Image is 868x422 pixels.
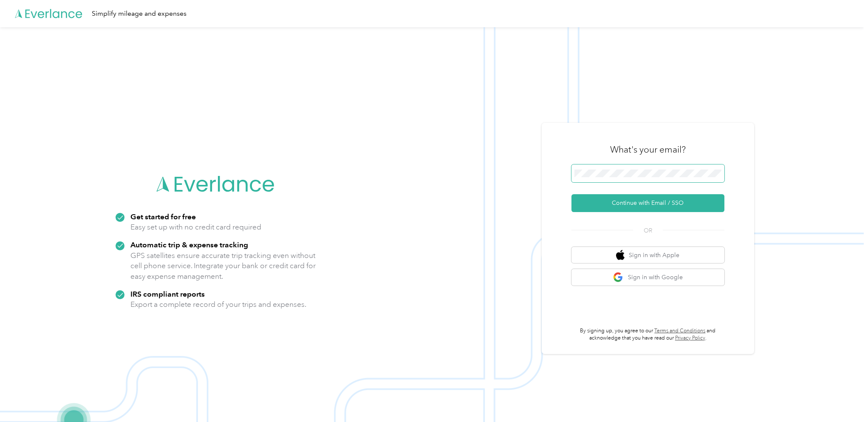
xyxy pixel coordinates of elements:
p: Easy set up with no credit card required [130,222,261,232]
a: Terms and Conditions [654,328,705,334]
h3: What's your email? [610,144,686,156]
strong: IRS compliant reports [130,289,205,298]
button: Continue with Email / SSO [571,194,724,212]
strong: Get started for free [130,212,196,221]
p: Export a complete record of your trips and expenses. [130,299,306,310]
p: GPS satellites ensure accurate trip tracking even without cell phone service. Integrate your bank... [130,250,316,282]
strong: Automatic trip & expense tracking [130,240,248,249]
button: apple logoSign in with Apple [571,247,724,263]
div: Simplify mileage and expenses [92,8,187,19]
span: OR [633,226,663,235]
img: apple logo [616,250,625,261]
button: google logoSign in with Google [571,269,724,286]
img: google logo [613,272,624,283]
p: By signing up, you agree to our and acknowledge that you have read our . [571,327,724,342]
a: Privacy Policy [675,335,705,341]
